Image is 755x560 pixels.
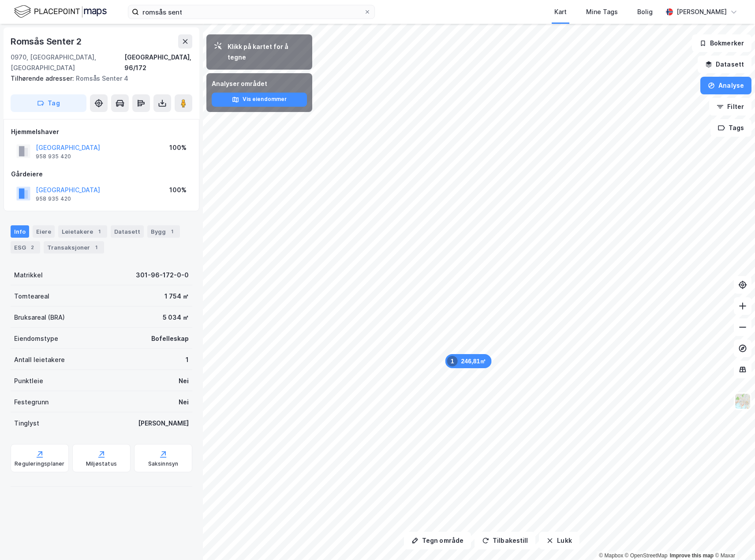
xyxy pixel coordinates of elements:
div: Klikk på kartet for å tegne [228,41,305,63]
button: Datasett [698,56,751,73]
div: 2 [28,243,37,252]
div: [PERSON_NAME] [138,418,189,429]
div: Nei [179,397,189,407]
div: Nei [179,376,189,386]
div: 5 034 ㎡ [163,312,189,323]
div: Transaksjoner [44,241,104,254]
button: Tag [11,94,86,112]
input: Søk på adresse, matrikkel, gårdeiere, leietakere eller personer [139,5,364,19]
div: Romsås Senter 2 [11,34,83,49]
div: [GEOGRAPHIC_DATA], 96/172 [124,52,192,73]
a: Improve this map [670,553,714,559]
div: Tinglyst [14,418,39,429]
div: 0970, [GEOGRAPHIC_DATA], [GEOGRAPHIC_DATA] [11,52,124,73]
div: Leietakere [58,225,107,238]
button: Lukk [539,532,579,549]
div: Mine Tags [586,7,618,17]
div: 1 754 ㎡ [164,291,189,302]
div: Tomteareal [14,291,49,302]
a: Mapbox [599,553,623,559]
div: ESG [11,241,40,254]
div: Romsås Senter 4 [11,73,185,84]
div: 958 935 420 [36,195,71,202]
a: OpenStreetMap [625,553,668,559]
div: Analyser området [212,78,307,89]
div: Kart [554,7,567,17]
div: Bofelleskap [151,333,189,344]
div: Kontrollprogram for chat [711,518,755,560]
div: 100% [169,185,187,195]
div: [PERSON_NAME] [677,7,727,17]
div: 301-96-172-0-0 [136,270,189,280]
div: Hjemmelshaver [11,127,192,137]
div: 958 935 420 [36,153,71,160]
div: Info [11,225,29,238]
div: Miljøstatus [86,460,117,467]
div: Gårdeiere [11,169,192,179]
button: Tilbakestill [475,532,535,549]
button: Tegn område [404,532,471,549]
div: Bygg [147,225,180,238]
button: Vis eiendommer [212,93,307,107]
button: Analyse [700,77,751,94]
div: 1 [186,355,189,365]
div: Reguleringsplaner [15,460,64,467]
span: Tilhørende adresser: [11,75,76,82]
div: Saksinnsyn [148,460,179,467]
div: Antall leietakere [14,355,65,365]
div: 1 [95,227,104,236]
div: Eiere [33,225,55,238]
div: 1 [92,243,101,252]
div: Festegrunn [14,397,49,407]
div: Punktleie [14,376,43,386]
button: Tags [710,119,751,137]
div: Bruksareal (BRA) [14,312,65,323]
div: 1 [168,227,176,236]
img: logo.f888ab2527a4732fd821a326f86c7f29.svg [14,4,107,19]
iframe: Chat Widget [711,518,755,560]
button: Bokmerker [692,34,751,52]
div: 100% [169,142,187,153]
button: Filter [709,98,751,116]
div: Matrikkel [14,270,43,280]
div: Datasett [111,225,144,238]
div: Eiendomstype [14,333,58,344]
img: Z [734,393,751,410]
div: Bolig [637,7,653,17]
div: Map marker [445,354,492,368]
div: 1 [447,356,458,366]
